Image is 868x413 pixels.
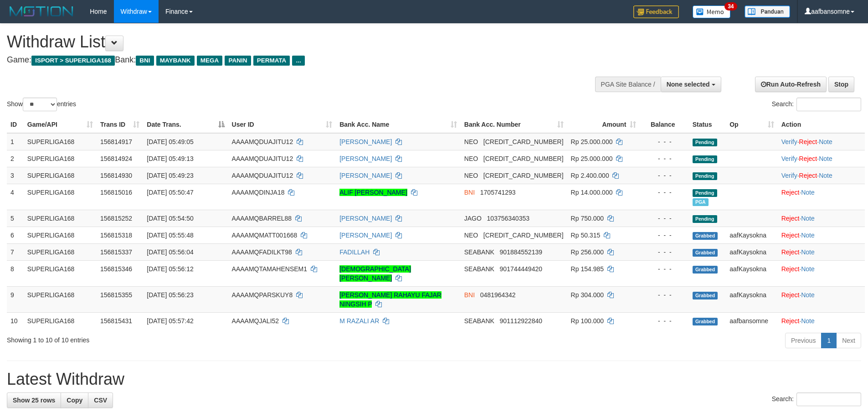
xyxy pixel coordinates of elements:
[464,189,475,196] span: BNI
[778,184,865,210] td: ·
[143,116,228,133] th: Date Trans.: activate to sort column descending
[640,116,688,133] th: Balance
[785,333,822,348] a: Previous
[339,138,392,145] a: [PERSON_NAME]
[772,392,861,406] label: Search:
[67,397,82,404] span: Copy
[796,98,861,111] input: Search:
[24,150,97,167] td: SUPERLIGA168
[778,286,865,312] td: ·
[693,139,717,146] span: Pending
[567,116,640,133] th: Amount: activate to sort column ascending
[693,5,731,18] img: Button%20Memo.svg
[781,265,800,273] a: Reject
[24,260,97,286] td: SUPERLIGA168
[147,317,193,325] span: [DATE] 05:57:42
[7,98,76,111] label: Show entries
[571,155,613,162] span: Rp 25.000.000
[781,172,797,179] a: Verify
[339,155,392,162] a: [PERSON_NAME]
[781,232,800,239] a: Reject
[726,312,777,329] td: aafbansomne
[801,317,815,325] a: Note
[461,116,567,133] th: Bank Acc. Number: activate to sort column ascending
[7,150,24,167] td: 2
[726,243,777,260] td: aafKaysokna
[339,291,442,308] a: [PERSON_NAME] RAHAYU FAJAR NINGSIH P
[7,227,24,243] td: 6
[7,392,61,408] a: Show 25 rows
[100,291,132,299] span: 156815355
[232,265,307,273] span: AAAAMQTAMAHENSEM1
[136,56,154,66] span: BNI
[483,138,564,145] span: Copy 5859457140486971 to clipboard
[500,248,542,256] span: Copy 901884552139 to clipboard
[487,215,529,222] span: Copy 103756340353 to clipboard
[232,215,292,222] span: AAAAMQBARREL88
[821,333,837,348] a: 1
[819,155,832,162] a: Note
[225,56,251,66] span: PANIN
[643,188,685,197] div: - - -
[778,116,865,133] th: Action
[228,116,336,133] th: User ID: activate to sort column ascending
[232,317,279,325] span: AAAAMQJALI52
[643,248,685,257] div: - - -
[24,243,97,260] td: SUPERLIGA168
[571,189,613,196] span: Rp 14.000.000
[7,116,24,133] th: ID
[778,260,865,286] td: ·
[571,138,613,145] span: Rp 25.000.000
[819,138,832,145] a: Note
[24,133,97,150] td: SUPERLIGA168
[336,116,461,133] th: Bank Acc. Name: activate to sort column ascending
[100,248,132,256] span: 156815337
[571,215,604,222] span: Rp 750.000
[464,232,478,239] span: NEO
[232,232,298,239] span: AAAAMQMATT001668
[339,189,407,196] a: ALIF [PERSON_NAME]
[801,265,815,273] a: Note
[643,290,685,299] div: - - -
[801,189,815,196] a: Note
[693,189,717,197] span: Pending
[500,265,542,273] span: Copy 901744449420 to clipboard
[689,116,726,133] th: Status
[778,210,865,227] td: ·
[7,243,24,260] td: 7
[464,317,494,325] span: SEABANK
[801,215,815,222] a: Note
[339,265,411,282] a: [DEMOGRAPHIC_DATA][PERSON_NAME]
[693,232,718,240] span: Grabbed
[801,248,815,256] a: Note
[7,133,24,150] td: 1
[772,98,861,111] label: Search:
[24,116,97,133] th: Game/API: activate to sort column ascending
[693,266,718,274] span: Grabbed
[24,184,97,210] td: SUPERLIGA168
[100,155,132,162] span: 156814924
[232,155,293,162] span: AAAAMQDUAJITU12
[781,155,797,162] a: Verify
[571,291,604,299] span: Rp 304.000
[97,116,143,133] th: Trans ID: activate to sort column ascending
[726,116,777,133] th: Op: activate to sort column ascending
[643,231,685,240] div: - - -
[836,333,861,348] a: Next
[500,317,542,325] span: Copy 901112922840 to clipboard
[147,291,193,299] span: [DATE] 05:56:23
[147,155,193,162] span: [DATE] 05:49:13
[633,5,679,18] img: Feedback.jpg
[100,232,132,239] span: 156815318
[100,138,132,145] span: 156814917
[147,138,193,145] span: [DATE] 05:49:05
[755,77,827,92] a: Run Auto-Refresh
[147,248,193,256] span: [DATE] 05:56:04
[24,227,97,243] td: SUPERLIGA168
[339,248,370,256] a: FADILLAH
[796,392,861,406] input: Search:
[292,56,304,66] span: ...
[571,265,604,273] span: Rp 154.985
[595,77,661,92] div: PGA Site Balance /
[483,232,564,239] span: Copy 5859458245526737 to clipboard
